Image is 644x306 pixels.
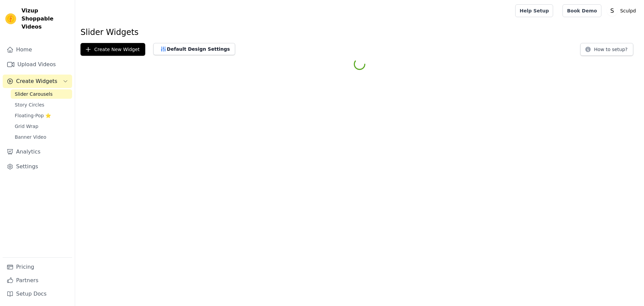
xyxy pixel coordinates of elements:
[3,274,72,287] a: Partners
[3,75,72,88] button: Create Widgets
[15,112,51,119] span: Floating-Pop ⭐
[3,145,72,159] a: Analytics
[3,287,72,301] a: Setup Docs
[3,43,72,56] a: Home
[15,123,38,130] span: Grid Wrap
[11,89,72,99] a: Slider Carousels
[11,111,72,120] a: Floating-Pop ⭐
[11,122,72,131] a: Grid Wrap
[562,4,601,17] a: Book Demo
[607,5,639,17] button: S Sculpd
[3,160,72,173] a: Settings
[610,7,614,14] text: S
[80,43,145,56] button: Create New Widget
[21,7,69,31] span: Vizup Shoppable Videos
[15,101,44,108] span: Story Circles
[580,43,633,56] button: How to setup?
[3,260,72,274] a: Pricing
[153,43,235,55] button: Default Design Settings
[618,5,639,17] p: Sculpd
[5,13,16,24] img: Vizup
[3,58,72,71] a: Upload Videos
[580,48,633,54] a: How to setup?
[11,100,72,110] a: Story Circles
[80,27,639,38] h1: Slider Widgets
[16,77,57,85] span: Create Widgets
[515,4,553,17] a: Help Setup
[11,132,72,142] a: Banner Video
[15,91,53,97] span: Slider Carousels
[15,134,46,140] span: Banner Video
